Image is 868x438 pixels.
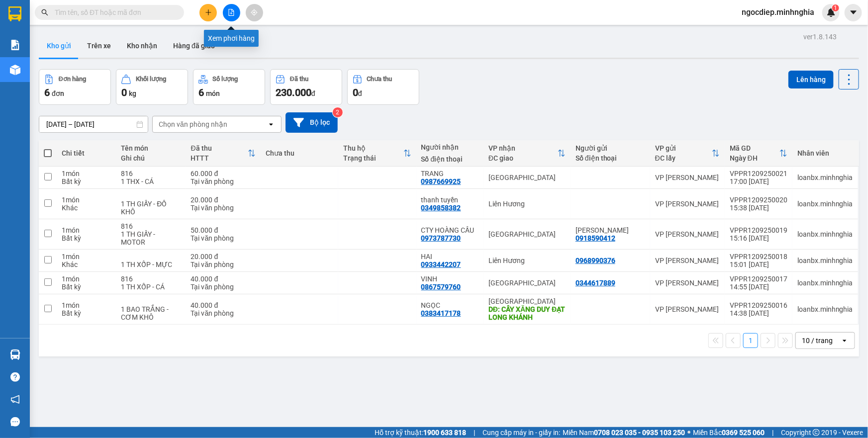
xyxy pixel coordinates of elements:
span: | [474,427,475,438]
button: file-add [223,4,240,21]
input: Tìm tên, số ĐT hoặc mã đơn [55,7,172,18]
div: HAI [421,253,479,261]
button: plus [199,4,217,21]
div: Tại văn phòng [191,204,256,212]
div: Tên món [121,144,181,152]
div: loanbx.minhnghia [797,200,853,208]
div: VPPR1209250017 [730,275,787,283]
div: 17:00 [DATE] [730,177,787,185]
div: 0383417178 [421,309,461,317]
div: Ghi chú [121,154,181,162]
span: 230.000 [276,87,311,98]
span: aim [251,9,258,16]
th: Toggle SortBy [725,140,792,167]
span: 6 [198,87,204,98]
button: Kho gửi [39,34,79,58]
div: 1 món [62,226,111,234]
div: 816 [121,170,181,177]
span: file-add [228,9,235,16]
div: VPPR1209250021 [730,170,787,177]
div: 1 TH GIẤY - MOTOR [121,230,181,246]
span: 0 [353,87,358,98]
div: loanbx.minhnghia [797,257,853,264]
div: VP [PERSON_NAME] [655,230,720,238]
strong: 0708 023 035 - 0935 103 250 [594,429,685,437]
button: Kho nhận [119,34,165,58]
div: Tại văn phòng [191,234,256,242]
div: Bất kỳ [62,234,111,242]
div: Số điện thoại [576,154,645,162]
div: NGỌC [421,301,479,309]
div: 20.000 đ [191,196,256,204]
button: Hàng đã giao [165,34,223,58]
strong: 0369 525 060 [722,429,765,437]
div: VPPR1209250018 [730,253,787,261]
button: Bộ lọc [286,112,338,133]
div: loanbx.minhnghia [797,279,853,287]
span: copyright [813,429,820,436]
div: Số lượng [213,76,238,83]
div: 40.000 đ [191,275,256,283]
span: 1 [834,4,837,11]
div: Khác [62,204,111,212]
span: Miền Nam [563,427,685,438]
div: 1 BAO TRẮNG - CƠM KHÔ [121,305,181,321]
div: Bất kỳ [62,283,111,291]
div: 20.000 đ [191,253,256,261]
button: Lên hàng [788,71,834,88]
span: 6 [44,87,50,98]
button: Khối lượng0kg [116,69,188,105]
div: Chọn văn phòng nhận [159,119,227,129]
div: 0349858382 [421,204,461,212]
div: 1 TH XỐP - MỰC [121,261,181,268]
div: VP gửi [655,144,712,152]
div: 816 [121,275,181,283]
div: 0968990376 [576,257,615,264]
div: Đã thu [290,76,308,83]
div: Nhân viên [797,149,853,157]
strong: 1900 633 818 [423,429,466,437]
div: VPPR1209250016 [730,301,787,309]
img: logo-vxr [8,6,21,21]
div: Thu hộ [343,144,403,152]
div: VP [PERSON_NAME] [655,200,720,208]
div: VP [PERSON_NAME] [655,279,720,287]
div: ĐC giao [488,154,558,162]
div: 60.000 đ [191,170,256,177]
div: Tại văn phòng [191,261,256,268]
span: Cung cấp máy in - giấy in: [482,427,560,438]
span: caret-down [849,8,858,17]
div: 0918590412 [576,234,615,242]
div: [GEOGRAPHIC_DATA] [488,174,566,181]
span: Hỗ trợ kỹ thuật: [375,427,466,438]
div: VP [PERSON_NAME] [655,257,720,264]
div: 1 món [62,301,111,309]
div: 0933442207 [421,261,461,268]
div: 0344617889 [576,279,615,287]
button: caret-down [845,4,862,21]
span: question-circle [10,372,20,382]
span: | [772,427,773,438]
span: kg [129,89,136,97]
span: notification [10,395,20,404]
div: loanbx.minhnghia [797,305,853,313]
img: warehouse-icon [10,65,20,75]
div: VINH [421,275,479,283]
div: loanbx.minhnghia [797,174,853,181]
div: 15:16 [DATE] [730,234,787,242]
span: ⚪️ [687,431,690,435]
button: 1 [743,333,758,348]
span: 0 [121,87,127,98]
div: [GEOGRAPHIC_DATA] [488,279,566,287]
div: CTY HOÀNG CẦU [421,226,479,234]
div: Người nhận [421,143,479,151]
div: 1 TH XỐP - CÁ [121,283,181,291]
svg: open [267,120,275,128]
div: VP [PERSON_NAME] [655,174,720,181]
div: Tại văn phòng [191,309,256,317]
div: 14:38 [DATE] [730,309,787,317]
svg: open [841,337,849,345]
div: Số điện thoại [421,155,479,163]
button: Số lượng6món [193,69,265,105]
div: VPPR1209250020 [730,196,787,204]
